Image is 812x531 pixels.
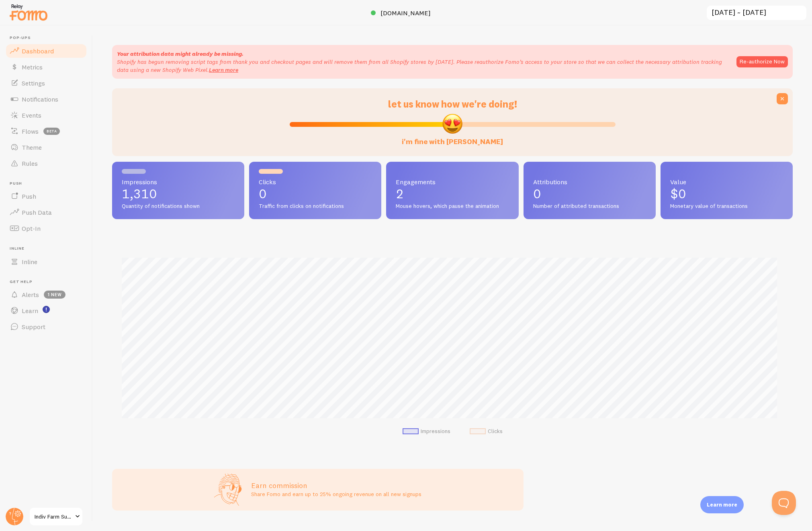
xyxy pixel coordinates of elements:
[22,291,39,299] span: Alerts
[5,107,88,123] a: Events
[22,159,38,167] span: Rules
[22,79,45,87] span: Settings
[670,186,686,201] span: $0
[670,203,783,210] span: Monetary value of transactions
[470,428,503,435] li: Clicks
[10,35,88,41] span: Pop-ups
[251,490,421,498] p: Share Fomo and earn up to 25% ongoing revenue on all new signups
[707,501,737,509] p: Learn more
[22,323,45,331] span: Support
[396,187,509,200] p: 2
[5,75,88,91] a: Settings
[5,123,88,139] a: Flows beta
[5,59,88,75] a: Metrics
[117,58,728,74] p: Shopify has begun removing script tags from thank you and checkout pages and will remove them fro...
[396,203,509,210] span: Mouse hovers, which pause the animation
[533,179,646,185] span: Attributions
[122,187,235,200] p: 1,310
[5,254,88,270] a: Inline
[403,428,450,435] li: Impressions
[251,481,421,490] h3: Earn commission
[5,139,88,155] a: Theme
[442,113,463,134] img: emoji.png
[22,95,58,103] span: Notifications
[43,306,50,313] svg: <p>Watch New Feature Tutorials!</p>
[402,129,503,146] label: i'm fine with [PERSON_NAME]
[22,208,52,216] span: Push Data
[259,187,372,200] p: 0
[10,279,88,285] span: Get Help
[670,179,783,185] span: Value
[5,303,88,319] a: Learn
[533,203,646,210] span: Number of attributed transactions
[22,192,36,200] span: Push
[10,181,88,186] span: Push
[5,155,88,171] a: Rules
[122,179,235,185] span: Impressions
[533,187,646,200] p: 0
[259,179,372,185] span: Clicks
[5,91,88,107] a: Notifications
[22,143,42,151] span: Theme
[22,307,38,315] span: Learn
[388,98,517,110] span: let us know how we're doing!
[772,491,796,515] iframe: Help Scout Beacon - Open
[5,43,88,59] a: Dashboard
[22,258,37,266] span: Inline
[5,188,88,204] a: Push
[22,47,54,55] span: Dashboard
[736,56,788,67] button: Re-authorize Now
[10,246,88,251] span: Inline
[43,128,60,135] span: beta
[29,507,83,526] a: Indiv Farm Supply
[5,319,88,335] a: Support
[8,2,49,22] img: fomo-relay-logo-orange.svg
[22,63,43,71] span: Metrics
[5,220,88,236] a: Opt-In
[259,203,372,210] span: Traffic from clicks on notifications
[700,496,744,513] div: Learn more
[22,224,41,232] span: Opt-In
[22,111,41,119] span: Events
[117,50,243,57] strong: Your attribution data might already be missing.
[35,512,73,521] span: Indiv Farm Supply
[396,179,509,185] span: Engagements
[22,127,39,135] span: Flows
[209,66,238,73] a: Learn more
[5,287,88,303] a: Alerts 1 new
[44,291,65,299] span: 1 new
[122,203,235,210] span: Quantity of notifications shown
[5,204,88,220] a: Push Data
